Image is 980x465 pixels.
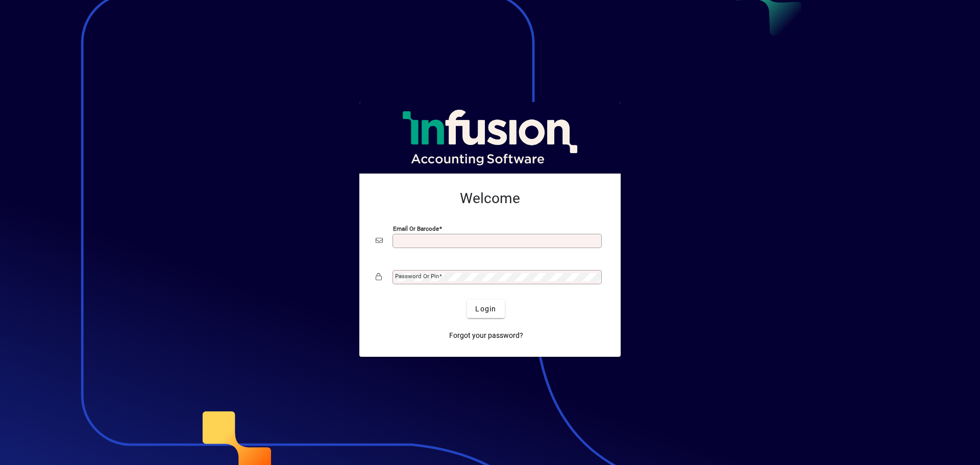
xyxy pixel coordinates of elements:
[475,304,496,314] span: Login
[395,273,439,280] mat-label: Password or Pin
[445,326,527,345] a: Forgot your password?
[393,225,439,232] mat-label: Email or Barcode
[449,330,523,341] span: Forgot your password?
[376,190,604,207] h2: Welcome
[467,300,504,318] button: Login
